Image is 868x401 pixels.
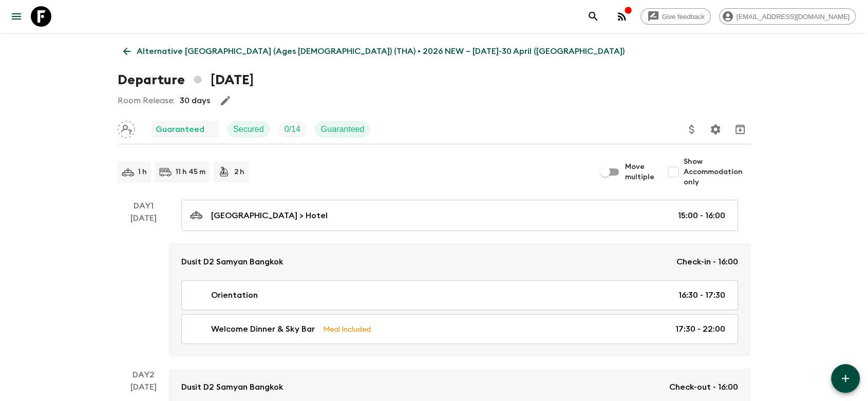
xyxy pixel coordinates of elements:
[583,6,603,27] button: search adventures
[285,123,300,136] p: 0 / 14
[118,200,169,212] p: Day 1
[211,323,315,335] p: Welcome Dinner & Sky Bar
[323,323,371,335] p: Meal Included
[233,123,264,136] p: Secured
[169,243,750,280] a: Dusit D2 Samyan BangkokCheck-in - 16:00
[118,70,254,90] h1: Departure [DATE]
[234,167,244,177] p: 2 h
[181,280,738,310] a: Orientation16:30 - 17:30
[669,381,738,393] p: Check-out - 16:00
[176,167,205,177] p: 11 h 45 m
[640,8,711,25] a: Give feedback
[625,162,655,182] span: Move multiple
[656,13,710,21] span: Give feedback
[181,256,284,268] p: Dusit D2 Samyan Bangkok
[118,124,135,132] span: Assign pack leader
[211,289,258,301] p: Orientation
[675,323,725,335] p: 17:30 - 22:00
[676,256,738,268] p: Check-in - 16:00
[6,6,27,27] button: menu
[181,381,284,393] p: Dusit D2 Samyan Bangkok
[156,123,204,136] p: Guaranteed
[211,209,328,222] p: [GEOGRAPHIC_DATA] > Hotel
[138,167,147,177] p: 1 h
[118,41,630,62] a: Alternative [GEOGRAPHIC_DATA] (Ages [DEMOGRAPHIC_DATA]) (THA) • 2026 NEW – [DATE]-30 April ([GEOG...
[137,45,625,58] p: Alternative [GEOGRAPHIC_DATA] (Ages [DEMOGRAPHIC_DATA]) (THA) • 2026 NEW – [DATE]-30 April ([GEOG...
[682,119,702,140] button: Update Price, Early Bird Discount and Costs
[181,314,738,344] a: Welcome Dinner & Sky BarMeal Included17:30 - 22:00
[130,212,157,356] div: [DATE]
[118,369,169,381] p: Day 2
[678,289,725,301] p: 16:30 - 17:30
[719,8,856,25] div: [EMAIL_ADDRESS][DOMAIN_NAME]
[181,200,738,231] a: [GEOGRAPHIC_DATA] > Hotel15:00 - 16:00
[180,94,210,107] p: 30 days
[321,123,365,136] p: Guaranteed
[118,94,175,107] p: Room Release:
[278,121,307,138] div: Trip Fill
[684,157,750,187] span: Show Accommodation only
[227,121,270,138] div: Secured
[705,119,726,140] button: Settings
[730,119,750,140] button: Archive (Completed, Cancelled or Unsynced Departures only)
[678,209,725,222] p: 15:00 - 16:00
[731,13,855,21] span: [EMAIL_ADDRESS][DOMAIN_NAME]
